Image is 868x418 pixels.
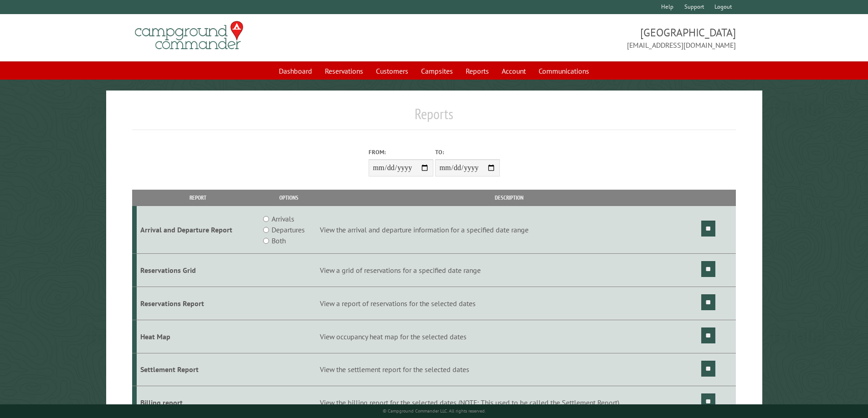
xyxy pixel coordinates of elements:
[273,62,318,80] a: Dashboard
[370,62,414,80] a: Customers
[318,206,700,254] td: View the arrival and departure information for a specified date range
[496,62,531,80] a: Account
[137,320,259,353] td: Heat Map
[318,190,700,206] th: Description
[533,62,595,80] a: Communications
[137,190,259,206] th: Report
[318,287,700,320] td: View a report of reservations for the selected dates
[259,190,318,206] th: Options
[272,213,294,224] label: Arrivals
[318,320,700,353] td: View occupancy heat map for the selected dates
[434,25,736,50] span: [GEOGRAPHIC_DATA] [EMAIL_ADDRESS][DOMAIN_NAME]
[132,105,736,130] h1: Reports
[318,254,700,287] td: View a grid of reservations for a specified date range
[132,18,246,53] img: Campground Commander
[383,408,486,414] small: © Campground Commander LLC. All rights reserved.
[416,62,458,80] a: Campsites
[319,62,369,80] a: Reservations
[137,206,259,254] td: Arrival and Departure Report
[272,224,305,235] label: Departures
[460,62,494,80] a: Reports
[435,148,500,156] label: To:
[137,254,259,287] td: Reservations Grid
[318,353,700,386] td: View the settlement report for the selected dates
[272,235,286,246] label: Both
[137,353,259,386] td: Settlement Report
[137,287,259,320] td: Reservations Report
[369,148,433,156] label: From:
